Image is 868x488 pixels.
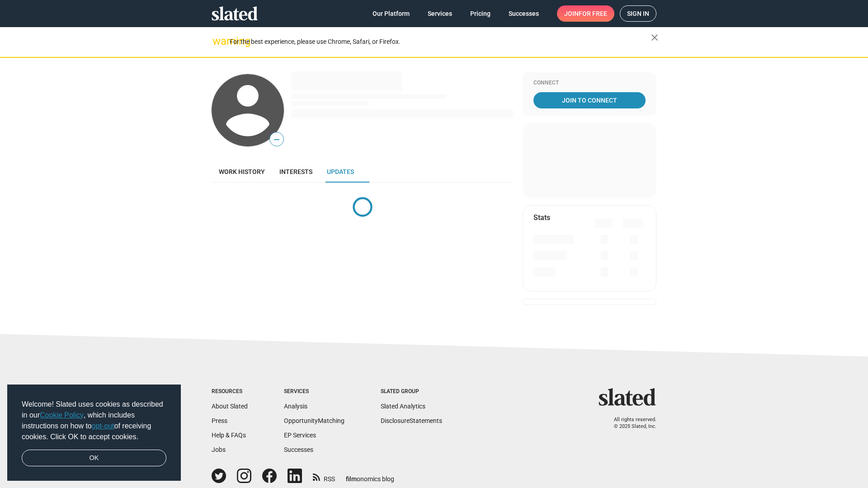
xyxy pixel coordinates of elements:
a: Joinfor free [557,5,614,22]
mat-card-title: Stats [533,213,550,222]
div: Services [284,388,344,395]
span: Services [428,5,452,22]
a: About Slated [212,403,248,410]
a: Our Platform [365,5,417,22]
a: OpportunityMatching [284,417,344,424]
a: RSS [313,469,335,483]
span: Updates [327,168,354,175]
mat-icon: warning [212,36,223,47]
a: Jobs [212,446,226,453]
a: Pricing [463,5,498,22]
a: Interests [272,161,320,183]
div: For the best experience, please use Chrome, Safari, or Firefox. [230,36,651,48]
div: Slated Group [381,388,442,395]
p: All rights reserved. © 2025 Slated, Inc. [604,417,656,430]
span: Interests [279,168,312,175]
span: — [270,134,283,145]
span: for free [579,5,607,22]
span: Welcome! Slated uses cookies as described in our , which includes instructions on how to of recei... [22,399,166,442]
a: Successes [501,5,546,22]
a: Help & FAQs [212,432,246,439]
a: dismiss cookie message [22,450,166,467]
mat-icon: close [649,32,660,43]
a: DisclosureStatements [381,417,442,424]
a: filmonomics blog [346,468,394,483]
a: EP Services [284,432,316,439]
a: Slated Analytics [381,403,425,410]
div: Connect [533,80,646,87]
a: Join To Connect [533,92,646,108]
span: Join To Connect [535,92,644,108]
a: Services [420,5,459,22]
a: Analysis [284,403,307,410]
span: film [346,475,357,483]
span: Our Platform [373,5,410,22]
a: Work history [212,161,272,183]
span: Work history [219,168,265,175]
a: Updates [320,161,361,183]
span: Join [564,5,607,22]
a: opt-out [92,422,114,430]
a: Press [212,417,227,424]
a: Successes [284,446,313,453]
div: Resources [212,388,248,395]
a: Cookie Policy [40,411,84,419]
span: Pricing [470,5,491,22]
div: cookieconsent [7,385,181,481]
span: Sign in [627,6,649,21]
a: Sign in [620,5,656,22]
span: Successes [509,5,539,22]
